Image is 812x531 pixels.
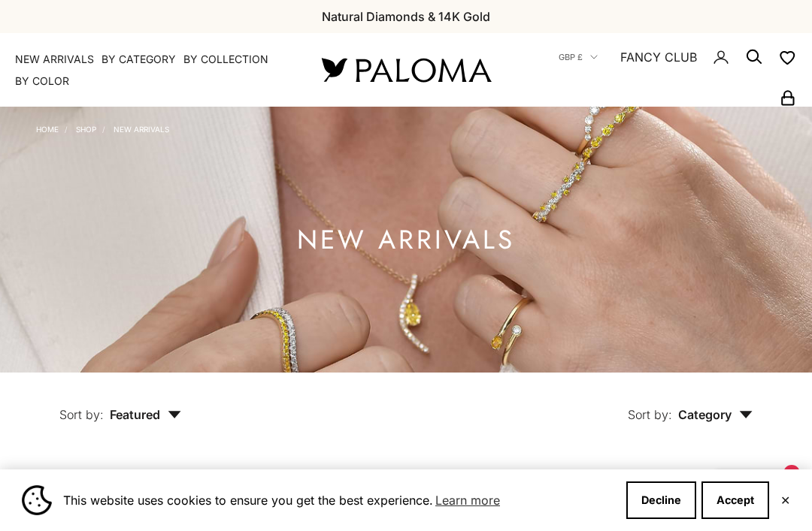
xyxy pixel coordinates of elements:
span: This website uses cookies to ensure you get the best experience. [63,489,614,511]
a: NEW ARRIVALS [114,125,169,134]
summary: By Color [15,74,69,89]
span: Featured [110,407,181,422]
span: Sort by: [59,407,104,422]
a: Learn more [433,489,502,511]
nav: Primary navigation [15,52,286,89]
span: GBP £ [559,50,583,64]
nav: Breadcrumb [36,122,169,134]
button: GBP £ [559,50,598,64]
button: Sort by: Featured [25,373,216,436]
a: NEW ARRIVALS [15,52,94,67]
a: Home [36,125,59,134]
summary: By Collection [183,52,268,67]
span: Category [678,407,753,422]
button: Close [780,496,790,505]
span: Sort by: [628,407,672,422]
nav: Secondary navigation [526,33,797,107]
button: Sort by: Category [593,373,787,436]
button: Decline [626,481,696,519]
button: Accept [701,481,769,519]
p: Natural Diamonds & 14K Gold [322,7,490,26]
summary: By Category [101,52,176,67]
h1: NEW ARRIVALS [297,231,515,249]
a: Shop [76,125,96,134]
a: FANCY CLUB [620,47,697,67]
img: Cookie banner [22,485,52,515]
